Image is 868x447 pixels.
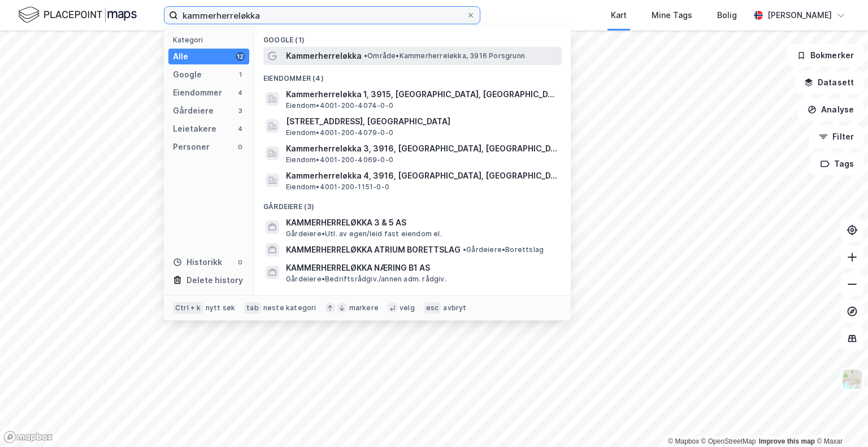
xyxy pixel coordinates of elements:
div: Ctrl + k [173,302,203,314]
button: Datasett [795,71,863,94]
button: Analyse [798,98,863,121]
div: 3 [236,106,245,115]
span: Eiendom • 4001-200-4079-0-0 [286,128,393,137]
span: Eiendom • 4001-200-4074-0-0 [286,101,393,110]
span: Gårdeiere • Borettslag [463,245,544,254]
div: nytt søk [206,303,236,313]
div: 1 [236,70,245,79]
a: OpenStreetMap [701,437,756,445]
div: Leietakere (4) [254,286,571,306]
div: Eiendommer [173,86,222,99]
iframe: Chat Widget [811,393,868,447]
div: Bolig [717,8,737,22]
a: Mapbox homepage [3,431,53,444]
div: Gårdeiere [173,104,214,118]
div: 12 [236,52,245,61]
span: KAMMERHERRELØKKA 3 & 5 AS [286,216,557,229]
div: Personer [173,140,210,154]
a: Improve this map [759,437,815,445]
div: Kontrollprogram for chat [811,393,868,447]
button: Filter [809,125,863,148]
span: KAMMERHERRELØKKA NÆRING B1 AS [286,261,557,275]
input: Søk på adresse, matrikkel, gårdeiere, leietakere eller personer [178,7,466,24]
button: Tags [811,153,863,175]
div: Eiendommer (4) [254,65,571,85]
button: Bokmerker [787,44,863,67]
img: logo.f888ab2527a4732fd821a326f86c7f29.svg [18,5,137,25]
div: markere [349,303,379,313]
div: tab [244,302,261,314]
span: • [463,245,466,254]
div: esc [424,302,441,314]
span: Eiendom • 4001-200-4069-0-0 [286,155,393,164]
span: • [364,51,367,60]
div: [PERSON_NAME] [767,8,832,22]
div: 4 [236,124,245,133]
span: Gårdeiere • Bedriftsrådgiv./annen adm. rådgiv. [286,275,446,284]
span: Gårdeiere • Utl. av egen/leid fast eiendom el. [286,229,442,238]
div: Google [173,68,202,81]
span: Kammerherreløkka 3, 3916, [GEOGRAPHIC_DATA], [GEOGRAPHIC_DATA] [286,142,557,155]
div: neste kategori [263,303,316,313]
div: Leietakere [173,122,216,136]
span: Kammerherreløkka [286,49,362,63]
div: 4 [236,88,245,97]
div: Alle [173,50,188,63]
div: Kategori [173,36,249,44]
div: velg [400,303,415,313]
a: Mapbox [668,437,699,445]
div: avbryt [443,303,466,313]
span: Område • Kammerherreløkka, 3916 Porsgrunn [364,51,525,60]
div: Google (1) [254,27,571,47]
div: Gårdeiere (3) [254,193,571,214]
div: Delete history [186,274,243,287]
div: Mine Tags [652,8,692,22]
div: Historikk [173,255,222,269]
div: 0 [236,258,245,267]
div: 0 [236,142,245,151]
span: Kammerherreløkka 1, 3915, [GEOGRAPHIC_DATA], [GEOGRAPHIC_DATA] [286,88,557,101]
span: Kammerherreløkka 4, 3916, [GEOGRAPHIC_DATA], [GEOGRAPHIC_DATA] [286,169,557,183]
span: KAMMERHERRELØKKA ATRIUM BORETTSLAG [286,243,461,257]
span: Eiendom • 4001-200-1151-0-0 [286,183,389,192]
div: Kart [611,8,627,22]
span: [STREET_ADDRESS], [GEOGRAPHIC_DATA] [286,115,557,128]
img: Z [841,368,863,390]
